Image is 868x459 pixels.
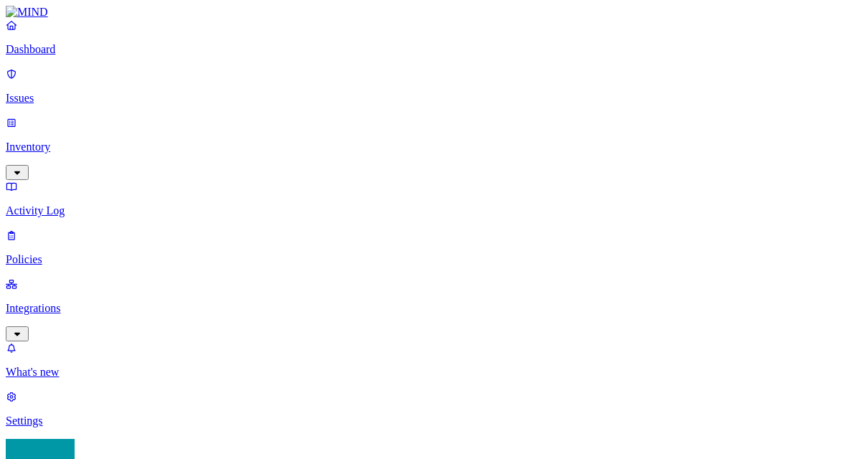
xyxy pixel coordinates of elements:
a: What's new [6,341,862,379]
a: Issues [6,67,862,105]
a: Policies [6,229,862,266]
p: Policies [6,253,862,266]
p: Inventory [6,141,862,153]
a: Dashboard [6,19,862,56]
p: Dashboard [6,43,862,56]
a: Activity Log [6,180,862,217]
p: What's new [6,366,862,379]
p: Activity Log [6,204,862,217]
a: Settings [6,390,862,427]
p: Settings [6,415,862,427]
a: Inventory [6,116,862,178]
a: MIND [6,6,862,19]
p: Issues [6,92,862,105]
a: Integrations [6,278,862,339]
p: Integrations [6,302,862,315]
img: MIND [6,6,48,19]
